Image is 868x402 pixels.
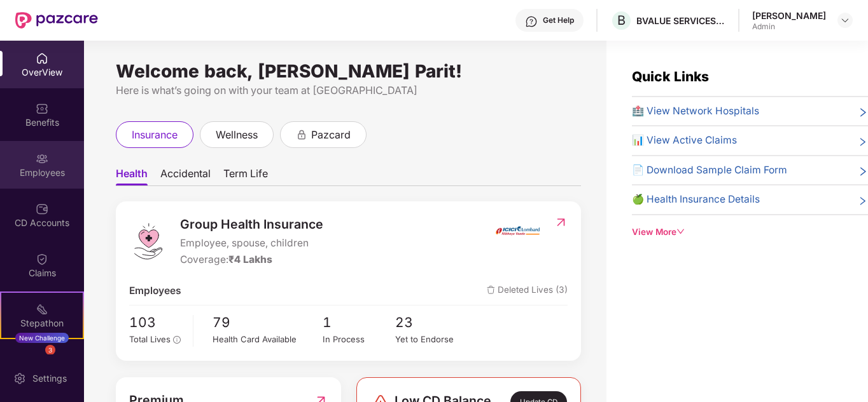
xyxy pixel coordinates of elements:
[15,12,98,29] img: New Pazcare Logo
[180,252,323,267] div: Coverage:
[632,69,709,84] span: Quick Links
[116,66,581,76] div: Welcome back, [PERSON_NAME] Parit!
[632,163,787,178] span: 📄 Download Sample Claim Form
[129,312,184,333] span: 103
[395,333,468,346] div: Yet to Endorse
[858,165,868,178] span: right
[752,10,826,22] div: [PERSON_NAME]
[36,52,48,65] img: svg+xml;base64,PHN2ZyBpZD0iSG9tZSIgeG1sbnM9Imh0dHA6Ly93d3cudzMub3JnLzIwMDAvc3ZnIiB3aWR0aD0iMjAiIG...
[132,127,178,143] span: insurance
[632,104,759,119] span: 🏥 View Network Hospitals
[858,106,868,119] span: right
[395,312,468,333] span: 23
[36,353,48,366] img: svg+xml;base64,PHN2ZyBpZD0iRW5kb3JzZW1lbnRzIiB4bWxucz0iaHR0cDovL3d3dy53My5vcmcvMjAwMC9zdmciIHdpZH...
[160,167,211,185] span: Accidental
[632,192,760,207] span: 🍏 Health Insurance Details
[487,283,568,298] span: Deleted Lives (3)
[311,127,351,143] span: pazcard
[494,215,542,246] img: insurerIcon
[129,334,171,344] span: Total Lives
[13,372,26,385] img: svg+xml;base64,PHN2ZyBpZD0iU2V0dGluZy0yMHgyMCIgeG1sbnM9Imh0dHA6Ly93d3cudzMub3JnLzIwMDAvc3ZnIiB3aW...
[36,102,48,115] img: svg+xml;base64,PHN2ZyBpZD0iQmVuZWZpdHMiIHhtbG5zPSJodHRwOi8vd3d3LnczLm9yZy8yMDAwL3N2ZyIgd2lkdGg9Ij...
[840,15,850,25] img: svg+xml;base64,PHN2ZyBpZD0iRHJvcGRvd24tMzJ4MzIiIHhtbG5zPSJodHRwOi8vd3d3LnczLm9yZy8yMDAwL3N2ZyIgd2...
[216,127,258,143] span: wellness
[323,333,396,346] div: In Process
[296,128,307,140] div: animation
[223,167,268,185] span: Term Life
[858,135,868,148] span: right
[36,152,48,165] img: svg+xml;base64,PHN2ZyBpZD0iRW1wbG95ZWVzIiB4bWxucz0iaHR0cDovL3d3dy53My5vcmcvMjAwMC9zdmciIHdpZHRoPS...
[173,336,181,344] span: info-circle
[45,345,55,355] div: 3
[632,133,737,148] span: 📊 View Active Claims
[116,83,581,98] div: Here is what’s going on with your team at [GEOGRAPHIC_DATA]
[1,317,83,330] div: Stepathon
[636,15,725,27] div: BVALUE SERVICES PRIVATE LIMITED
[116,167,148,185] span: Health
[487,286,495,294] img: deleteIcon
[543,15,574,25] div: Get Help
[676,227,685,236] span: down
[323,312,396,333] span: 1
[632,225,868,239] div: View More
[29,372,71,385] div: Settings
[36,253,48,265] img: svg+xml;base64,PHN2ZyBpZD0iQ2xhaW0iIHhtbG5zPSJodHRwOi8vd3d3LnczLm9yZy8yMDAwL3N2ZyIgd2lkdGg9IjIwIi...
[617,13,626,28] span: B
[36,303,48,316] img: svg+xml;base64,PHN2ZyB4bWxucz0iaHR0cDovL3d3dy53My5vcmcvMjAwMC9zdmciIHdpZHRoPSIyMSIgaGVpZ2h0PSIyMC...
[180,215,323,234] span: Group Health Insurance
[752,22,826,32] div: Admin
[213,333,322,346] div: Health Card Available
[129,283,181,298] span: Employees
[180,236,323,251] span: Employee, spouse, children
[129,222,167,260] img: logo
[36,203,48,215] img: svg+xml;base64,PHN2ZyBpZD0iQ0RfQWNjb3VudHMiIGRhdGEtbmFtZT0iQ0QgQWNjb3VudHMiIHhtbG5zPSJodHRwOi8vd3...
[15,333,69,343] div: New Challenge
[525,15,538,28] img: svg+xml;base64,PHN2ZyBpZD0iSGVscC0zMngzMiIgeG1sbnM9Imh0dHA6Ly93d3cudzMub3JnLzIwMDAvc3ZnIiB3aWR0aD...
[213,312,322,333] span: 79
[858,194,868,207] span: right
[554,216,568,229] img: RedirectIcon
[228,253,272,265] span: ₹4 Lakhs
